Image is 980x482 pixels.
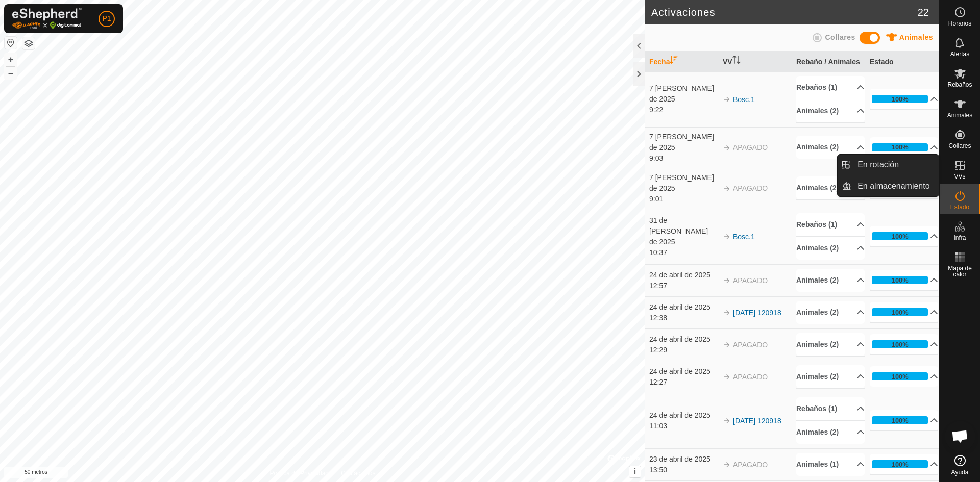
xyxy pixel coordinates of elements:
font: Animales [947,112,972,119]
font: 12:38 [649,314,667,322]
p-accordion-header: Rebaños (1) [796,213,865,236]
font: Animales (2) [796,372,839,380]
p-accordion-header: Rebaños (1) [796,397,865,420]
p-accordion-header: Animales (2) [796,136,865,159]
font: Animales [899,33,933,41]
div: 100% [872,416,928,424]
p-accordion-header: 100% [870,410,938,430]
p-accordion-header: Animales (2) [796,421,865,444]
font: Activaciones [651,7,715,18]
font: Animales (2) [796,308,839,316]
font: Rebaños (1) [796,83,837,91]
font: 100% [892,143,909,151]
font: Animales (2) [796,107,839,115]
div: 100% [872,143,928,151]
button: – [5,67,17,79]
font: 12:27 [649,378,667,386]
font: 9:01 [649,195,663,203]
p-accordion-header: 100% [870,270,938,290]
font: Alertas [950,50,969,58]
img: Logotipo de Gallagher [12,8,82,29]
font: Animales (2) [796,428,839,436]
font: 7 [PERSON_NAME] de 2025 [649,173,714,192]
font: 13:50 [649,466,667,474]
font: VVs [954,173,965,180]
font: Animales (1) [796,460,839,468]
font: [DATE] 120918 [733,417,781,425]
p-accordion-header: 100% [870,226,938,246]
font: 100% [892,461,909,468]
a: Bosc.1 [733,233,755,241]
font: Animales (2) [796,143,839,151]
img: flecha [723,341,731,349]
font: Contáctanos [341,470,375,477]
font: Collares [825,33,855,41]
font: P1 [102,14,111,22]
font: Fecha [649,58,670,66]
li: En rotación [838,155,939,175]
font: Animales (2) [796,340,839,348]
p-accordion-header: Animales (2) [796,99,865,122]
div: 100% [872,308,928,316]
font: 24 de abril de 2025 [649,411,710,419]
img: flecha [723,185,731,193]
button: + [5,54,17,66]
font: APAGADO [733,143,768,151]
button: Restablecer mapa [5,37,17,49]
font: Política de Privacidad [270,470,329,477]
font: 100% [892,276,909,284]
button: Capas del Mapa [22,37,35,49]
img: flecha [723,144,731,152]
p-accordion-header: 100% [870,89,938,109]
font: 100% [892,309,909,316]
p-accordion-header: 100% [870,302,938,322]
p-accordion-header: Animales (2) [796,269,865,292]
p-sorticon: Activar para ordenar [670,57,678,65]
a: [DATE] 120918 [733,309,781,317]
div: 100% [872,372,928,380]
font: En almacenamiento [857,182,929,190]
font: 24 de abril de 2025 [649,271,710,279]
font: Rebaño / Animales [796,57,860,65]
font: En rotación [857,160,899,169]
img: flecha [723,95,731,104]
font: 100% [892,95,909,103]
font: Animales (2) [796,184,839,192]
font: 100% [892,233,909,240]
font: i [634,467,636,476]
button: i [629,466,641,477]
font: 100% [892,417,909,424]
font: Infra [953,234,966,241]
img: flecha [723,417,731,425]
font: 7 [PERSON_NAME] de 2025 [649,133,714,151]
p-accordion-header: 100% [870,137,938,158]
font: 12:57 [649,282,667,290]
font: 24 de abril de 2025 [649,335,710,343]
font: Animales (2) [796,244,839,252]
font: 24 de abril de 2025 [649,367,710,375]
font: Estado [870,57,894,65]
font: APAGADO [733,184,768,192]
font: APAGADO [733,276,768,285]
div: 100% [872,232,928,240]
font: 12:29 [649,346,667,354]
p-accordion-header: Animales (1) [796,453,865,476]
p-accordion-header: Animales (2) [796,301,865,324]
p-accordion-header: 100% [870,454,938,474]
font: Mapa de calor [948,265,972,278]
img: flecha [723,309,731,317]
font: APAGADO [733,373,768,381]
div: 100% [872,460,928,468]
a: Bosc.1 [733,95,755,104]
font: 22 [918,7,929,18]
a: En almacenamiento [851,176,939,196]
font: Horarios [948,20,971,27]
font: Rebaños (1) [796,220,837,229]
div: 100% [872,95,928,103]
a: Ayuda [940,451,980,479]
font: 24 de abril de 2025 [649,303,710,311]
a: Contáctanos [341,469,375,478]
